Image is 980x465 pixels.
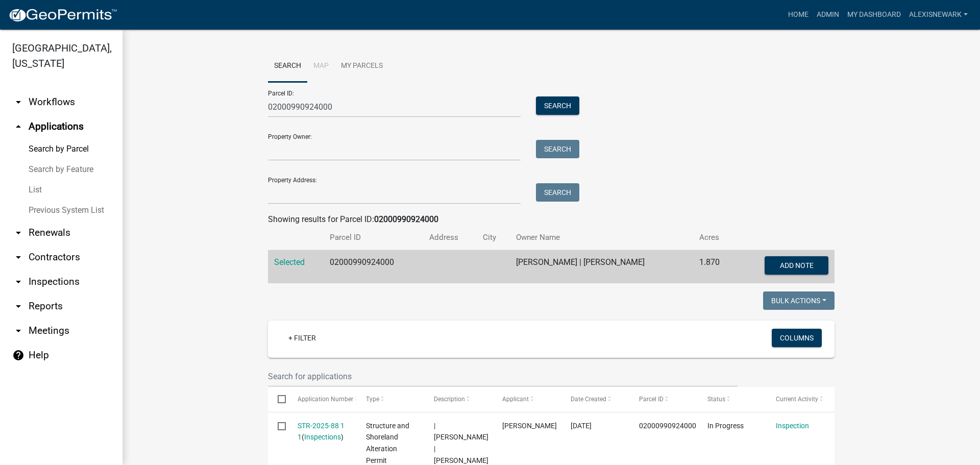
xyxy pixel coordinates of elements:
[477,226,510,250] th: City
[693,250,736,284] td: 1.870
[423,226,477,250] th: Address
[707,422,744,430] span: In Progress
[12,120,24,133] i: arrow_drop_up
[324,226,423,250] th: Parcel ID
[280,329,324,347] a: + Filter
[571,396,606,403] span: Date Created
[434,396,465,403] span: Description
[772,329,822,347] button: Columns
[707,396,725,403] span: Status
[366,396,379,403] span: Type
[784,5,813,25] a: Home
[304,433,341,441] a: Inspections
[268,50,307,83] a: Search
[693,226,736,250] th: Acres
[424,387,493,411] datatable-header-cell: Description
[779,261,813,270] span: Add Note
[335,50,389,83] a: My Parcels
[493,387,561,411] datatable-header-cell: Applicant
[698,387,766,411] datatable-header-cell: Status
[324,250,423,284] td: 02000990924000
[536,96,579,115] button: Search
[12,276,24,288] i: arrow_drop_down
[571,422,592,430] span: 04/14/2025
[356,387,424,411] datatable-header-cell: Type
[843,5,905,25] a: My Dashboard
[510,250,693,284] td: [PERSON_NAME] | [PERSON_NAME]
[561,387,629,411] datatable-header-cell: Date Created
[298,420,347,444] div: ( )
[502,396,529,403] span: Applicant
[776,422,809,430] a: Inspection
[268,387,287,411] datatable-header-cell: Select
[763,291,835,310] button: Bulk Actions
[12,349,24,361] i: help
[274,257,305,267] a: Selected
[536,140,579,158] button: Search
[813,5,843,25] a: Admin
[905,5,972,25] a: alexisnewark
[298,396,353,403] span: Application Number
[374,214,438,224] strong: 02000990924000
[502,422,557,430] span: Gene A Wefel
[12,96,24,108] i: arrow_drop_down
[12,300,24,312] i: arrow_drop_down
[765,256,828,275] button: Add Note
[510,226,693,250] th: Owner Name
[12,251,24,263] i: arrow_drop_down
[298,422,345,442] a: STR-2025-88 1 1
[268,366,738,387] input: Search for applications
[268,213,835,226] div: Showing results for Parcel ID:
[766,387,835,411] datatable-header-cell: Current Activity
[639,422,696,430] span: 02000990924000
[287,387,356,411] datatable-header-cell: Application Number
[639,396,664,403] span: Parcel ID
[12,227,24,239] i: arrow_drop_down
[12,325,24,337] i: arrow_drop_down
[629,387,698,411] datatable-header-cell: Parcel ID
[776,396,818,403] span: Current Activity
[536,183,579,202] button: Search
